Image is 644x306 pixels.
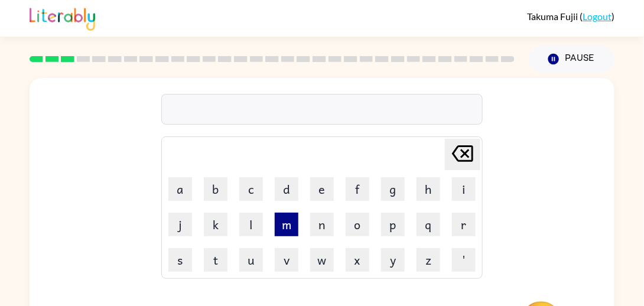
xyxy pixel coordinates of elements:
div: ( ) [527,11,614,22]
button: g [381,177,405,201]
button: a [168,177,192,201]
button: l [239,213,263,236]
a: Logout [583,11,612,22]
button: ' [452,248,476,272]
button: t [204,248,227,272]
button: o [346,213,369,236]
button: q [417,213,440,236]
span: Takuma Fujii [527,11,580,22]
button: u [239,248,263,272]
button: f [346,177,369,201]
button: m [275,213,298,236]
button: y [381,248,405,272]
button: v [275,248,298,272]
button: i [452,177,476,201]
button: c [239,177,263,201]
button: k [204,213,227,236]
button: r [452,213,476,236]
button: h [417,177,440,201]
button: e [310,177,334,201]
button: x [346,248,369,272]
button: p [381,213,405,236]
button: w [310,248,334,272]
button: n [310,213,334,236]
img: Literably [30,5,95,31]
button: Pause [529,45,614,73]
button: d [275,177,298,201]
button: z [417,248,440,272]
button: j [168,213,192,236]
button: s [168,248,192,272]
button: b [204,177,227,201]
